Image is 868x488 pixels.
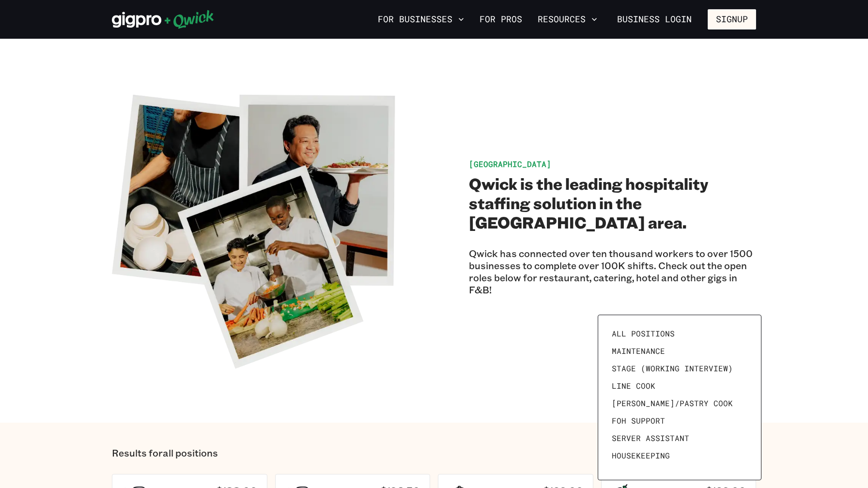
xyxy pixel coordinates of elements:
[612,364,733,373] span: Stage (working interview)
[612,433,689,443] span: Server Assistant
[612,381,655,391] span: Line Cook
[612,346,665,356] span: Maintenance
[612,329,675,338] span: All Positions
[612,451,670,460] span: Housekeeping
[612,468,655,478] span: Prep Cook
[612,416,665,426] span: FOH Support
[612,398,733,408] span: [PERSON_NAME]/Pastry Cook
[608,325,751,470] ul: Filter by position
